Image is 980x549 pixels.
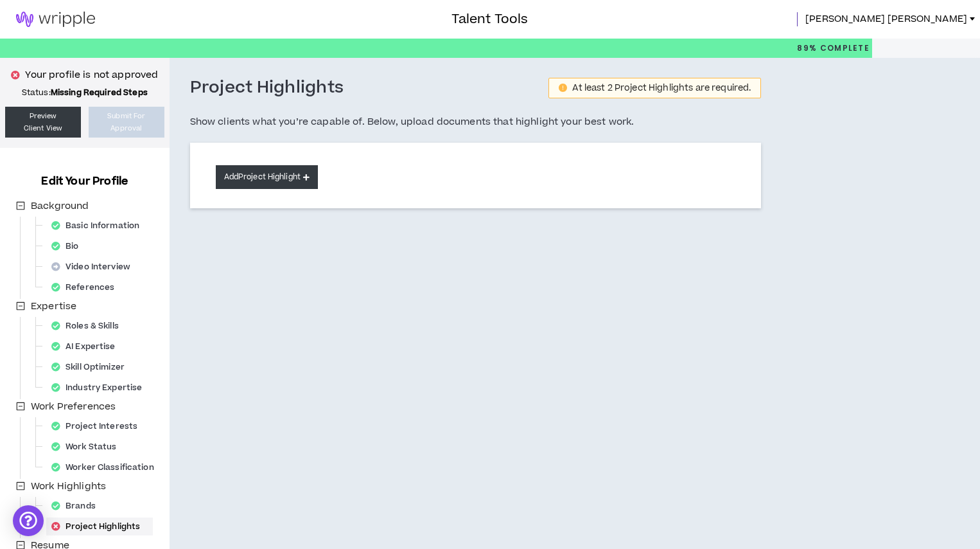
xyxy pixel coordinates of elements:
[46,237,92,255] div: Bio
[16,482,25,491] span: minus-square
[28,399,118,415] span: Work Preferences
[31,300,76,313] span: Expertise
[46,438,129,456] div: Work Status
[31,400,116,413] span: Work Preferences
[46,258,143,276] div: Video Interview
[817,42,870,54] span: Complete
[28,199,91,214] span: Background
[805,12,967,26] span: [PERSON_NAME] [PERSON_NAME]
[51,87,148,98] strong: Missing Required Steps
[13,505,44,536] div: Open Intercom Messenger
[572,84,751,93] div: At least 2 Project Highlights are required.
[31,480,106,493] span: Work Highlights
[216,165,318,189] button: AddProject Highlight
[25,68,158,82] p: Your profile is not approved
[5,87,164,98] p: Status:
[559,84,567,92] span: exclamation-circle
[16,201,25,210] span: minus-square
[797,39,870,58] p: 89%
[46,278,127,296] div: References
[36,174,133,189] h3: Edit Your Profile
[28,299,79,314] span: Expertise
[46,417,150,435] div: Project Interests
[16,301,25,310] span: minus-square
[16,402,25,411] span: minus-square
[46,358,137,376] div: Skill Optimizer
[46,458,167,476] div: Worker Classification
[46,337,128,355] div: AI Expertise
[5,107,81,138] a: PreviewClient View
[31,199,89,213] span: Background
[46,379,155,397] div: Industry Expertise
[190,114,762,130] h5: Show clients what you’re capable of. Below, upload documents that highlight your best work.
[46,317,132,335] div: Roles & Skills
[451,10,528,29] h3: Talent Tools
[46,217,152,235] div: Basic Information
[46,497,109,515] div: Brands
[46,517,153,535] div: Project Highlights
[190,77,344,99] h3: Project Highlights
[89,107,164,138] button: Submit ForApproval
[28,479,109,494] span: Work Highlights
